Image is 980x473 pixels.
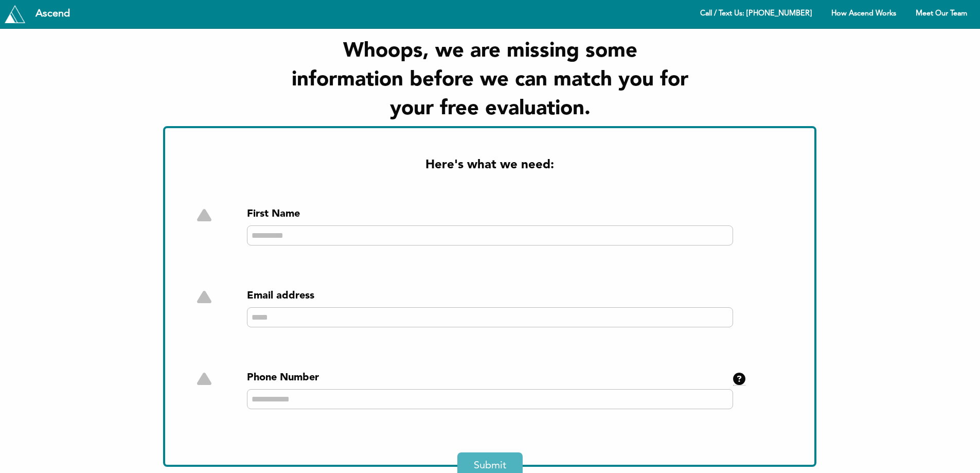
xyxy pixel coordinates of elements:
h2: Here's what we need: [198,157,781,174]
a: Meet Our Team [907,4,976,24]
img: Tryascend.com [5,5,25,23]
div: Email address [247,289,733,303]
a: How Ascend Works [823,4,905,24]
div: First Name [247,207,733,221]
div: Phone Number [247,371,733,385]
a: Call / Text Us: [PHONE_NUMBER] [691,4,821,24]
h1: Whoops, we are missing some information before we can match you for your free evaluation. [284,37,696,124]
div: Ascend [27,9,78,19]
a: Tryascend.com Ascend [2,3,81,25]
